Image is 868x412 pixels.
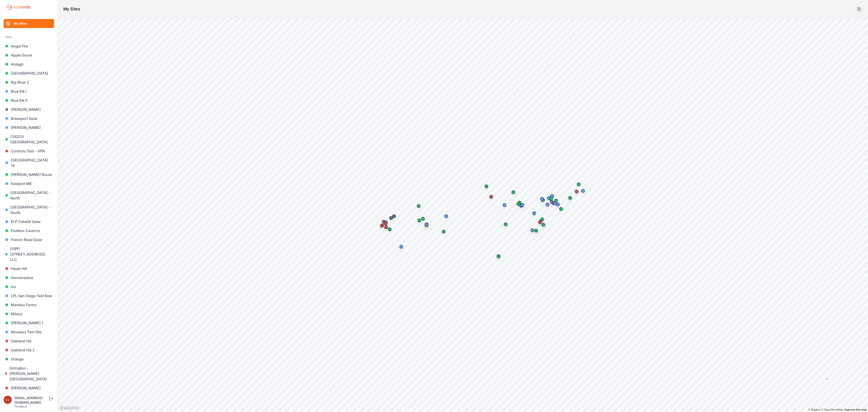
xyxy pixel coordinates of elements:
[4,318,54,327] a: [PERSON_NAME] 1
[572,187,581,196] div: Map marker
[442,212,451,221] div: Map marker
[4,235,54,244] a: French Road Solar
[4,384,54,393] a: [PERSON_NAME]
[381,218,390,227] div: Map marker
[14,396,48,405] div: [EMAIL_ADDRESS][DOMAIN_NAME]
[4,244,54,264] a: GSPP [STREET_ADDRESS], LLC
[4,156,54,170] a: [GEOGRAPHIC_DATA] 14
[543,200,552,209] div: Map marker
[414,201,423,211] div: Map marker
[535,218,545,227] div: Map marker
[4,170,54,179] a: [PERSON_NAME] Brook
[547,194,556,203] div: Map marker
[59,405,79,411] a: Mapbox logo
[844,408,867,411] a: Map feedback
[418,214,427,223] div: Map marker
[5,4,31,11] img: Nevados
[4,226,54,235] a: Endless Caverns
[547,192,557,201] div: Map marker
[4,60,54,69] a: Ardagh
[544,194,553,203] div: Map marker
[821,408,843,411] a: OpenStreetMap
[515,198,524,207] div: Map marker
[4,273,54,282] a: Hornshadow
[552,196,561,205] div: Map marker
[4,364,54,384] a: Orrington - [PERSON_NAME][GEOGRAPHIC_DATA]
[4,87,54,96] a: Blue Elk I
[422,220,431,229] div: Map marker
[500,201,509,210] div: Map marker
[808,408,821,411] a: Mapbox
[5,34,52,40] div: Sites
[377,221,387,230] div: Map marker
[578,186,587,195] div: Map marker
[4,217,54,226] a: ELP Catskill Solar
[4,123,54,132] a: [PERSON_NAME]
[538,215,547,224] div: Map marker
[501,220,510,229] div: Map marker
[494,252,503,261] div: Map marker
[381,219,390,228] div: Map marker
[4,291,54,300] a: LPL San Diego Test Row
[4,51,54,60] a: Apple Grove
[4,346,54,355] a: Oakland HQ 2
[528,226,537,235] div: Map marker
[487,192,496,201] div: Map marker
[4,147,54,156] a: Controls Test - VPN
[415,216,424,225] div: Map marker
[4,203,54,217] a: [GEOGRAPHIC_DATA] - South
[389,212,399,221] div: Map marker
[4,336,54,346] a: Oakland HQ
[439,227,448,236] div: Map marker
[530,209,539,218] div: Map marker
[58,18,868,412] canvas: Map
[4,114,54,123] a: Breesport Solar
[397,242,406,251] div: Map marker
[514,199,523,208] div: Map marker
[532,226,541,235] div: Map marker
[4,69,54,78] a: [GEOGRAPHIC_DATA]
[557,204,566,213] div: Map marker
[509,188,518,197] div: Map marker
[566,193,575,202] div: Map marker
[4,132,54,147] a: C00213 [GEOGRAPHIC_DATA]
[387,213,396,223] div: Map marker
[4,396,12,404] img: luke.beaumont@nevados.solar
[4,188,54,203] a: [GEOGRAPHIC_DATA] - North
[4,309,54,318] a: Milaca
[538,194,547,203] div: Map marker
[4,19,54,28] a: My Sites
[4,355,54,364] a: Orange
[482,182,491,191] div: Map marker
[4,42,54,51] a: Angel Fire
[379,217,388,226] div: Map marker
[4,179,54,188] a: Eastport ME
[574,180,583,189] div: Map marker
[4,96,54,105] a: Blue Elk II
[4,300,54,309] a: Manitou Farms
[4,105,54,114] a: [PERSON_NAME]
[14,405,27,408] a: Feedback
[63,6,80,12] h1: My Sites
[518,200,527,209] div: Map marker
[4,264,54,273] a: Hawk Hill
[4,78,54,87] a: Big River 2
[4,327,54,336] a: Nevados Test Site
[4,282,54,291] a: Iris
[536,217,545,226] div: Map marker
[551,199,560,208] div: Map marker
